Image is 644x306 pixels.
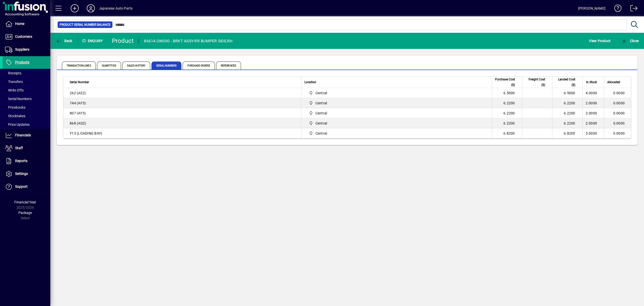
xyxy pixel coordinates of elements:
button: View Product [588,36,612,45]
span: Customers [15,35,32,39]
span: Central [307,90,486,96]
td: 807 (AF3) [63,108,301,118]
a: Receipts [3,69,50,77]
span: Product Serial Number Balance [60,22,110,27]
a: Logout [627,1,638,17]
td: 6.8200 [552,128,582,138]
span: Central [307,120,486,126]
span: Package [18,211,32,215]
span: Landed Cost ($) [555,77,575,88]
span: Sales History [122,62,150,70]
div: In Stock [586,79,602,85]
a: Write Offs [3,86,50,95]
span: Back [56,39,72,43]
a: Suppliers [3,43,50,56]
div: Product [112,37,134,45]
div: Serial Number [70,79,298,85]
span: Central [315,121,327,126]
a: Home [3,18,50,30]
a: Price Updates [3,120,50,129]
a: Pricebooks [3,103,50,112]
a: Transfers [3,77,50,86]
span: Serial Number [70,79,89,85]
button: Close [620,36,640,45]
div: Landed Cost ($) [555,77,580,88]
button: Profile [83,4,99,13]
td: 868 (AD2) [63,118,301,128]
span: Central [315,111,327,116]
span: Serial Numbers [151,62,181,70]
span: Central [315,90,327,96]
span: In Stock [586,79,597,85]
span: Close [621,39,639,43]
span: Products [15,60,29,64]
td: 0.0000 [604,128,631,138]
span: Freight Cost ($) [525,77,545,88]
a: Serial Numbers [3,95,50,103]
span: Home [15,22,24,26]
span: Allocated [607,79,620,85]
app-page-header-button: Back [50,36,78,45]
button: Back [54,36,74,45]
td: 2.0000 [582,108,604,118]
td: 744 (AF3) [63,98,301,108]
a: Support [3,180,50,193]
span: Central [307,100,486,106]
span: Quantities [97,62,121,70]
span: Financials [15,133,31,137]
span: View Product [589,37,611,45]
div: Freight Cost ($) [525,77,550,88]
td: 6.2200 [492,118,522,128]
td: 4.0000 [582,88,604,98]
span: Central [307,110,486,116]
span: Write Offs [5,88,24,92]
div: Enquiry [78,37,108,45]
span: References [216,62,241,70]
a: Customers [3,30,50,43]
div: Allocated [607,79,625,85]
td: Y13 (LOADING BAY) [63,128,301,138]
td: 0.0000 [604,108,631,118]
td: 6.2200 [552,108,582,118]
span: Staff [15,146,23,150]
div: Japanese Auto Parts [99,4,133,12]
span: Price Updates [5,123,30,127]
span: Suppliers [15,47,29,51]
span: Central [307,130,486,136]
span: Location [304,79,316,85]
a: Reports [3,155,50,167]
td: 2.0000 [582,98,604,108]
span: Pricebooks [5,105,25,109]
span: Transaction Lines [62,62,96,70]
span: Support [15,185,28,189]
td: 3.0000 [582,128,604,138]
td: 6.8200 [492,128,522,138]
span: Settings [15,172,28,176]
td: 6.2200 [552,98,582,108]
span: Purchase Cost ($) [495,77,515,88]
td: 6.2200 [492,98,522,108]
span: Purchase Orders [183,62,215,70]
span: Transfers [5,80,23,84]
a: Knowledge Base [611,1,622,17]
span: Financial Year [14,200,36,204]
td: 262 (AE2) [63,88,301,98]
td: 6.2200 [492,108,522,118]
a: Staff [3,142,50,155]
span: Central [315,101,327,106]
td: 6.2200 [552,118,582,128]
span: Stocktakes [5,114,25,118]
button: Add [67,4,83,13]
div: [PERSON_NAME] [578,4,606,12]
td: 2.0000 [582,118,604,128]
td: 0.0000 [604,88,631,98]
td: 6.5000 [492,88,522,98]
span: Receipts [5,71,21,75]
span: Reports [15,159,27,163]
a: Stocktakes [3,112,50,120]
td: 6.5000 [552,88,582,98]
a: Settings [3,168,50,180]
app-page-header-button: Close enquiry [616,36,644,45]
a: Financials [3,129,50,142]
div: Location [304,79,489,85]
